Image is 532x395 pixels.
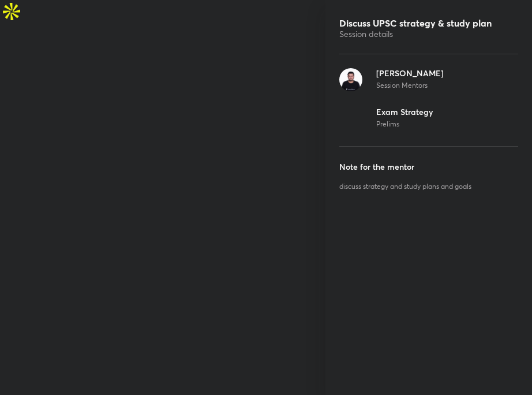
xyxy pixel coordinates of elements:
img: session-card1 [339,107,362,130]
div: [PERSON_NAME] [376,69,444,78]
span: Prelims [376,119,433,129]
p: Session details [339,28,518,40]
h4: Discuss UPSC strategy & study plan [339,18,518,28]
div: Exam Strategy [376,107,433,117]
span: Session Mentors [376,80,444,91]
p: discuss strategy and study plans and goals [339,182,518,191]
h5: Note for the mentor [339,161,518,173]
img: session-card1 [339,68,362,91]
